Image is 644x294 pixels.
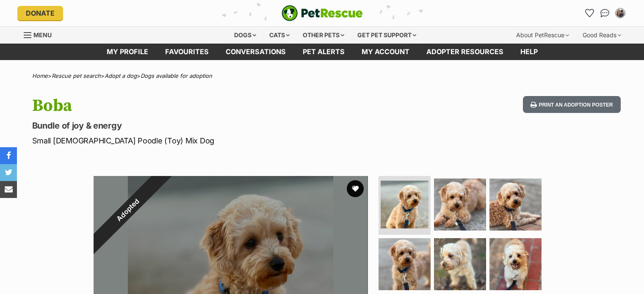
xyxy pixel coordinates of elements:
[17,6,63,20] a: Donate
[347,180,364,197] button: favourite
[381,181,428,228] img: Photo of Boba
[33,31,52,38] span: Menu
[583,6,597,20] a: Favourites
[353,44,418,60] a: My account
[32,72,48,79] a: Home
[282,5,363,21] a: PetRescue
[98,44,157,60] a: My profile
[614,6,627,20] button: My account
[297,27,350,44] div: Other pets
[577,27,627,44] div: Good Reads
[510,27,575,44] div: About PetRescue
[32,135,390,146] p: Small [DEMOGRAPHIC_DATA] Poodle (Toy) Mix Dog
[52,72,101,79] a: Rescue pet search
[282,5,363,21] img: logo-e224e6f780fb5917bec1dbf3a21bbac754714ae5b6737aabdf751b685950b380.svg
[11,73,633,79] div: > > >
[600,9,609,17] img: chat-41dd97257d64d25036548639549fe6c8038ab92f7586957e7f3b1b290dea8141.svg
[598,6,612,20] a: Conversations
[379,238,431,290] img: Photo of Boba
[74,157,181,264] div: Adopted
[523,96,620,113] button: Print an adoption poster
[105,72,137,79] a: Adopt a dog
[512,44,546,60] a: Help
[489,179,542,231] img: Photo of Boba
[263,27,296,44] div: Cats
[616,9,625,17] img: Noa Ben Or profile pic
[157,44,217,60] a: Favourites
[351,27,422,44] div: Get pet support
[418,44,512,60] a: Adopter resources
[32,120,390,132] p: Bundle of joy & energy
[217,44,294,60] a: conversations
[24,27,58,42] a: Menu
[32,96,390,115] h1: Boba
[141,72,212,79] a: Dogs available for adoption
[583,6,627,20] ul: Account quick links
[434,238,486,290] img: Photo of Boba
[489,238,542,290] img: Photo of Boba
[294,44,353,60] a: Pet alerts
[434,179,486,231] img: Photo of Boba
[228,27,262,44] div: Dogs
